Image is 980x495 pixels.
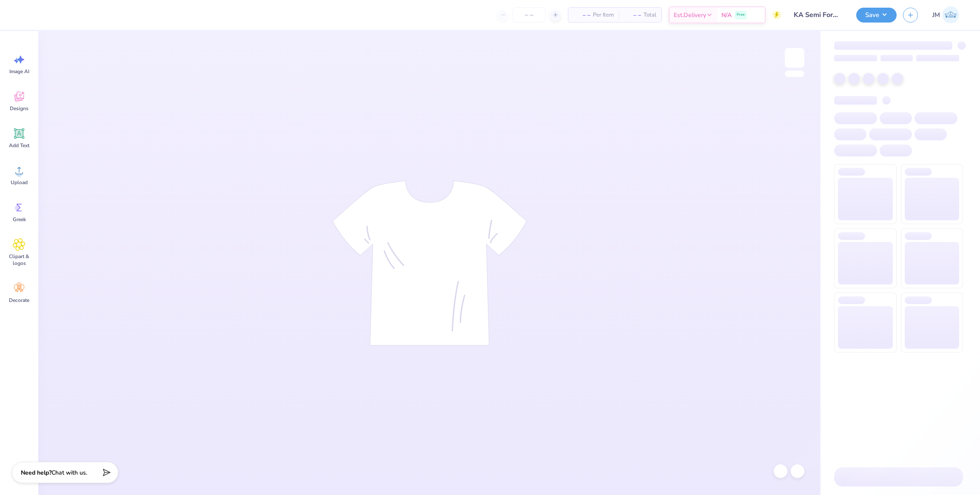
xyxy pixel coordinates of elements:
[644,11,656,20] span: Total
[21,469,51,477] strong: Need help?
[513,7,546,23] input: – –
[942,6,959,23] img: John Michael Binayas
[674,11,706,20] span: Est. Delivery
[737,12,745,18] span: Free
[332,180,527,346] img: tee-skeleton.svg
[9,297,29,304] span: Decorate
[624,11,641,20] span: – –
[9,142,29,149] span: Add Text
[856,8,897,23] button: Save
[593,11,614,20] span: Per Item
[929,6,963,23] a: JM
[5,253,33,267] span: Clipart & logos
[51,469,87,477] span: Chat with us.
[13,216,26,223] span: Greek
[932,10,940,20] span: JM
[11,179,28,186] span: Upload
[9,68,29,75] span: Image AI
[573,11,590,20] span: – –
[721,11,732,20] span: N/A
[787,6,850,23] input: Untitled Design
[10,105,28,112] span: Designs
